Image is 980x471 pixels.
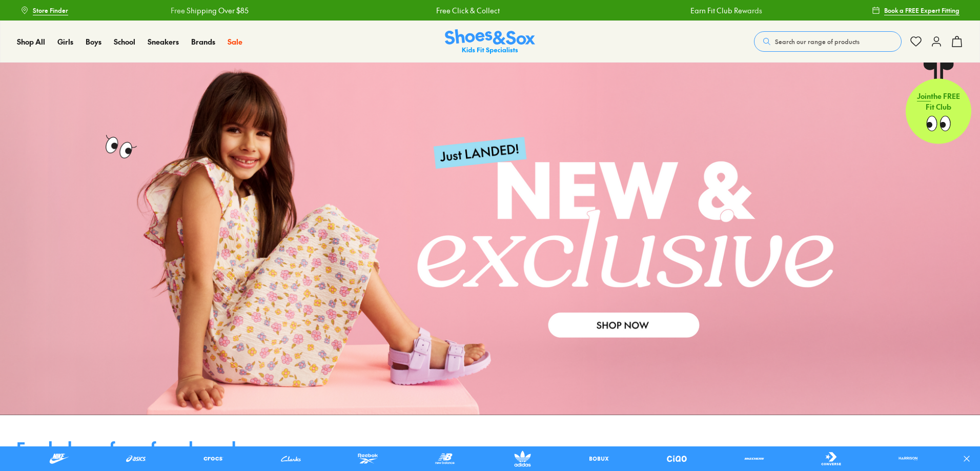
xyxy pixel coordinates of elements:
[86,36,101,47] a: Boys
[33,6,68,15] span: Store Finder
[917,91,931,101] span: Join
[906,62,971,144] a: Jointhe FREE Fit Club
[17,36,45,47] a: Shop All
[754,31,902,52] button: Search our range of products
[21,1,68,19] a: Store Finder
[435,5,498,16] a: Free Click & Collect
[872,1,959,19] a: Book a FREE Expert Fitting
[689,5,761,16] a: Earn Fit Club Rewards
[906,83,971,120] p: the FREE Fit Club
[228,36,242,47] a: Sale
[57,36,73,47] a: Girls
[191,36,215,47] a: Brands
[148,36,179,47] a: Sneakers
[445,29,535,54] img: SNS_Logo_Responsive.svg
[775,37,860,46] span: Search our range of products
[114,36,135,47] a: School
[169,5,247,16] a: Free Shipping Over $85
[445,29,535,54] a: Shoes & Sox
[884,6,959,15] span: Book a FREE Expert Fitting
